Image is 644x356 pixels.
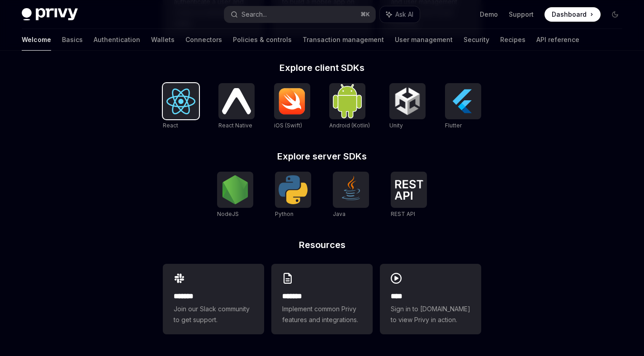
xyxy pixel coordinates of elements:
[333,211,346,217] span: Java
[271,264,373,334] a: **** **Implement common Privy features and integrations.
[391,304,470,325] span: Sign in to [DOMAIN_NAME] to view Privy in action.
[395,10,413,19] span: Ask AI
[336,175,365,204] img: Java
[464,29,489,51] a: Security
[163,152,481,161] h2: Explore server SDKs
[333,172,369,219] a: JavaJava
[279,175,308,204] img: Python
[395,29,453,51] a: User management
[151,29,175,51] a: Wallets
[282,304,362,325] span: Implement common Privy features and integrations.
[545,7,601,22] a: Dashboard
[163,264,264,334] a: **** **Join our Slack community to get support.
[333,84,362,118] img: Android (Kotlin)
[163,63,481,72] h2: Explore client SDKs
[391,211,415,217] span: REST API
[222,88,251,114] img: React Native
[608,7,622,22] button: Toggle dark mode
[233,29,292,51] a: Policies & controls
[221,175,250,204] img: NodeJS
[449,87,478,116] img: Flutter
[303,29,384,51] a: Transaction management
[389,122,403,129] span: Unity
[62,29,83,51] a: Basics
[329,83,370,130] a: Android (Kotlin)Android (Kotlin)
[224,6,375,23] button: Search...⌘K
[217,172,253,219] a: NodeJSNodeJS
[218,83,255,130] a: React NativeReact Native
[391,172,427,219] a: REST APIREST API
[218,122,252,129] span: React Native
[274,83,310,130] a: iOS (Swift)iOS (Swift)
[445,83,481,130] a: FlutterFlutter
[389,83,426,130] a: UnityUnity
[393,87,422,116] img: Unity
[509,10,534,19] a: Support
[329,122,370,129] span: Android (Kotlin)
[22,29,51,51] a: Welcome
[360,11,370,18] span: ⌘ K
[380,264,481,334] a: ****Sign in to [DOMAIN_NAME] to view Privy in action.
[166,89,195,114] img: React
[163,83,199,130] a: ReactReact
[217,211,239,217] span: NodeJS
[275,211,294,217] span: Python
[536,29,579,51] a: API reference
[174,304,253,325] span: Join our Slack community to get support.
[163,240,481,249] h2: Resources
[278,88,307,115] img: iOS (Swift)
[185,29,222,51] a: Connectors
[275,172,311,219] a: PythonPython
[94,29,140,51] a: Authentication
[552,10,587,19] span: Dashboard
[274,122,302,129] span: iOS (Swift)
[480,10,498,19] a: Demo
[241,9,267,20] div: Search...
[380,6,420,23] button: Ask AI
[445,122,462,129] span: Flutter
[500,29,526,51] a: Recipes
[22,8,78,21] img: dark logo
[163,122,178,129] span: React
[394,180,423,200] img: REST API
